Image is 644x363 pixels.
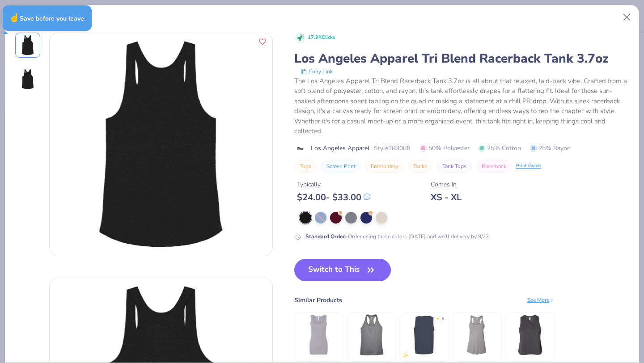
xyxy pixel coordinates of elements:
button: Like [257,36,268,47]
div: $ 24.00 - $ 33.00 [297,192,370,203]
button: Tops [294,160,317,173]
strong: Standard Order : [305,233,347,240]
div: See More [527,296,555,304]
div: XS - XL [431,192,462,203]
button: Close [619,9,636,26]
img: Bella + Canvas Women's Triblend Racerback Tank [456,314,498,356]
span: Style TR3008 [374,144,410,153]
div: Los Angeles Apparel Tri Blend Racerback Tank 3.7oz [294,50,629,67]
img: Team 365 Ladies' Zone Performance Racerback Tank [350,314,393,356]
img: newest.gif [403,353,408,358]
div: Typically [297,180,370,189]
div: Order using these colors [DATE] and we’ll delivery by 9/22. [305,232,490,241]
button: Embroidery [365,160,403,173]
img: Comfort Colors Adult Heavyweight RS Tank [403,314,445,356]
div: Comes In [431,180,462,189]
div: Print Guide [516,162,541,170]
span: 50% Polyester [420,144,470,153]
img: Front [50,33,272,256]
div: The Los Angeles Apparel Tri Blend Racerback Tank 3.7oz is all about that relaxed, laid-back vibe.... [294,76,629,136]
span: 25% Rayon [530,144,571,153]
img: Back [17,68,38,90]
img: Bella + Canvas Ladies' Micro Ribbed Tank [297,314,340,356]
span: 17.9K Clicks [308,34,335,42]
img: Bella + Canvas Women's Racerback Cropped Tank [508,314,551,356]
img: brand logo [294,145,306,152]
div: ★ [436,316,440,320]
button: Switch to This [294,259,391,281]
button: copy to clipboard [298,67,335,76]
div: Products [15,15,49,25]
button: Tanks [408,160,432,173]
button: Tank Tops [437,160,472,173]
button: Racerback [476,160,512,173]
div: 5 [441,316,444,322]
span: Los Angeles Apparel [311,144,369,153]
span: 25% Cotton [479,144,521,153]
div: Similar Products [294,295,342,305]
img: Front [17,34,38,56]
button: Screen Print [321,160,361,173]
